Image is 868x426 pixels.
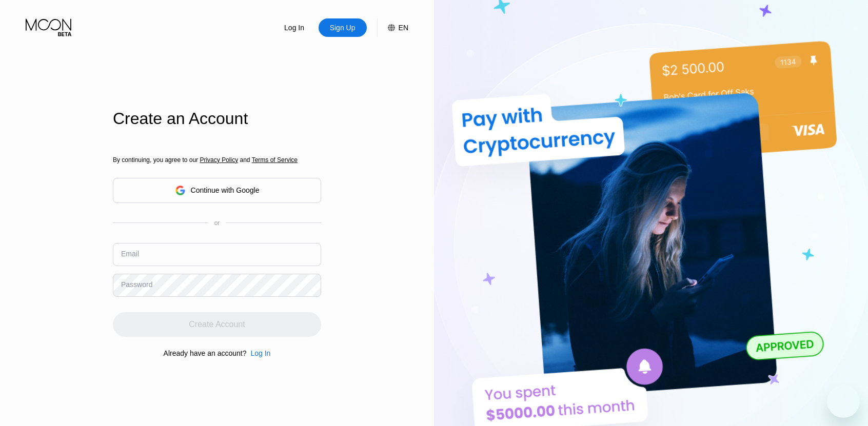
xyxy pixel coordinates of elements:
div: EN [399,24,408,32]
span: Terms of Service [252,156,298,164]
div: Create an Account [113,109,321,128]
iframe: Button to launch messaging window [827,385,860,418]
div: Already have an account? [164,349,247,357]
span: and [238,156,252,164]
div: or [214,219,220,227]
div: Sign Up [329,23,357,33]
div: Log In [283,23,305,33]
div: Email [121,250,139,258]
div: Sign Up [319,18,367,37]
div: EN [377,18,408,37]
div: Continue with Google [191,186,260,194]
div: Log In [250,349,270,357]
div: Password [121,280,152,289]
div: By continuing, you agree to our [113,156,321,164]
div: Log In [246,349,270,357]
span: Privacy Policy [200,156,238,164]
div: Continue with Google [113,178,321,203]
div: Log In [270,18,319,37]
